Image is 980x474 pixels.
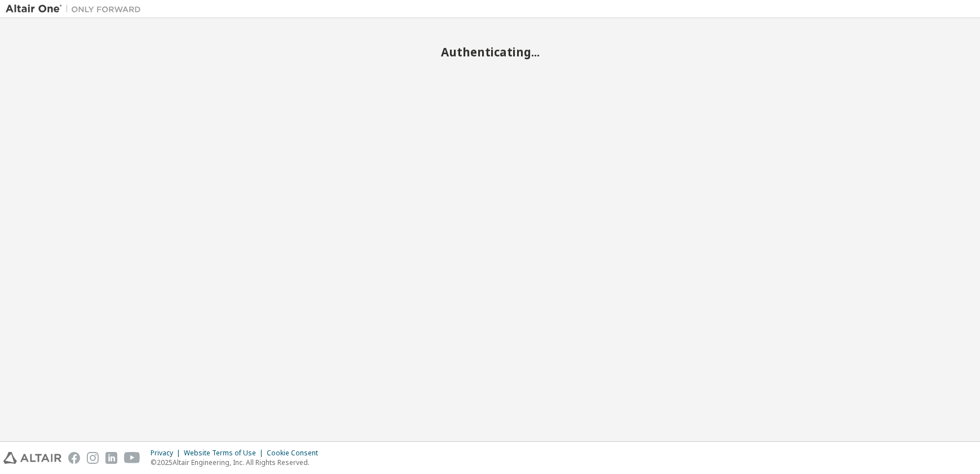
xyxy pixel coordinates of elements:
[184,449,267,458] div: Website Terms of Use
[151,449,184,458] div: Privacy
[124,452,140,464] img: youtube.svg
[267,449,325,458] div: Cookie Consent
[6,45,974,59] h2: Authenticating...
[3,452,61,464] img: altair_logo.svg
[151,458,325,467] p: © 2025 Altair Engineering, Inc. All Rights Reserved.
[87,452,99,464] img: instagram.svg
[6,3,147,15] img: Altair One
[105,452,117,464] img: linkedin.svg
[68,452,80,464] img: facebook.svg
